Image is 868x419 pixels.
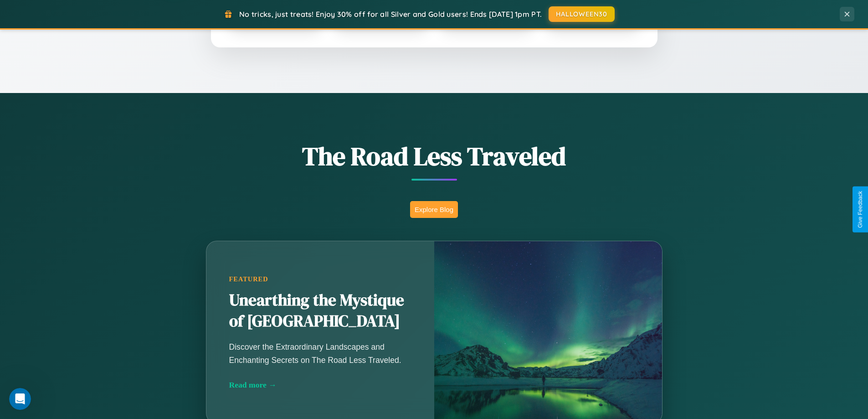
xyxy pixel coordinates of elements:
h2: Unearthing the Mystique of [GEOGRAPHIC_DATA] [229,290,411,332]
span: No tricks, just treats! Enjoy 30% off for all Silver and Gold users! Ends [DATE] 1pm PT. [239,10,542,19]
div: Read more → [229,380,411,390]
button: Explore Blog [410,201,458,218]
p: Discover the Extraordinary Landscapes and Enchanting Secrets on The Road Less Traveled. [229,341,411,366]
div: Featured [229,275,411,283]
h1: The Road Less Traveled [161,139,708,174]
iframe: Intercom live chat [9,388,31,410]
div: Give Feedback [857,191,863,228]
button: HALLOWEEN30 [549,6,615,22]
